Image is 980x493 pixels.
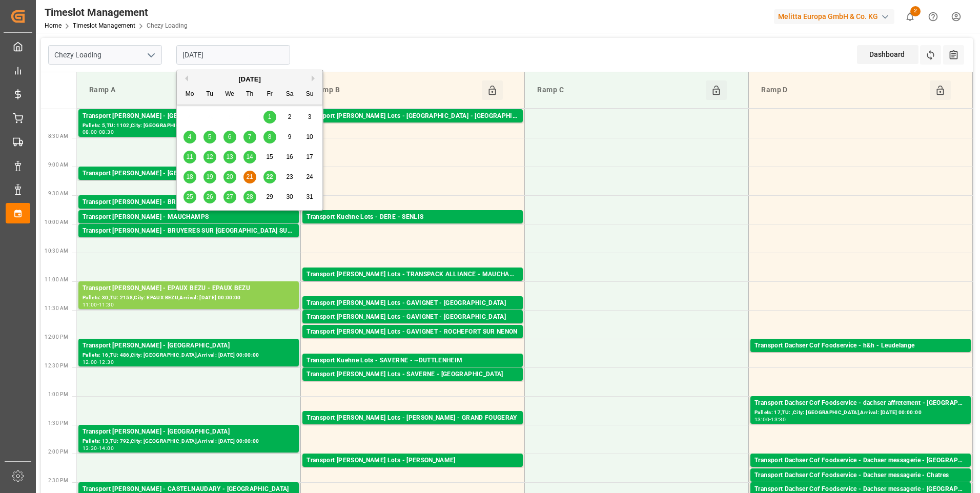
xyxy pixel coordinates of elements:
[226,193,233,200] span: 27
[268,133,272,140] span: 8
[268,113,272,120] span: 1
[307,369,519,380] div: Transport [PERSON_NAME] Lots - SAVERNE - [GEOGRAPHIC_DATA]
[754,470,967,481] div: Transport Dachser Cof Foodservice - Dachser messagerie - Chatres
[83,197,295,208] div: Transport [PERSON_NAME] - BRETIGNY SUR ORGE - BRETIGNY SUR ORGE
[45,334,68,340] span: 12:00 PM
[203,88,216,101] div: Tu
[223,171,236,183] div: Choose Wednesday, August 20th, 2025
[303,171,316,183] div: Choose Sunday, August 24th, 2025
[48,191,68,196] span: 9:30 AM
[283,131,296,143] div: Choose Saturday, August 9th, 2025
[307,366,519,375] div: Pallets: 1,TU: 74,City: ~[GEOGRAPHIC_DATA],Arrival: [DATE] 00:00:00
[85,80,258,100] div: Ramp A
[857,45,918,64] div: Dashboard
[307,356,519,366] div: Transport Kuehne Lots - SAVERNE - ~DUTTLENHEIM
[307,322,519,331] div: Pallets: 9,TU: 384,City: [GEOGRAPHIC_DATA],Arrival: [DATE] 00:00:00
[754,398,967,408] div: Transport Dachser Cof Foodservice - dachser affretement - [GEOGRAPHIC_DATA]
[208,133,212,140] span: 5
[248,133,252,140] span: 7
[182,75,188,81] button: Previous Month
[306,193,313,200] span: 31
[312,75,318,81] button: Next Month
[206,173,213,180] span: 19
[143,47,158,63] button: open menu
[899,5,922,28] button: show 2 new notifications
[83,121,295,130] div: Pallets: 5,TU: 1102,City: [GEOGRAPHIC_DATA],Arrival: [DATE] 00:00:00
[303,88,316,101] div: Su
[45,219,68,225] span: 10:00 AM
[83,222,295,231] div: Pallets: 26,TU: 473,City: [GEOGRAPHIC_DATA],Arrival: [DATE] 00:00:00
[263,171,276,183] div: Choose Friday, August 22nd, 2025
[306,173,313,180] span: 24
[307,337,519,346] div: Pallets: 1,TU: 112,City: ROCHEFORT SUR NENON,Arrival: [DATE] 00:00:00
[176,45,290,65] input: DD-MM-YYYY
[183,88,196,101] div: Mo
[769,417,771,422] div: -
[48,449,68,455] span: 2:00 PM
[288,113,292,120] span: 2
[83,351,295,360] div: Pallets: 16,TU: 486,City: [GEOGRAPHIC_DATA],Arrival: [DATE] 00:00:00
[307,298,519,309] div: Transport [PERSON_NAME] Lots - GAVIGNET - [GEOGRAPHIC_DATA]
[45,363,68,368] span: 12:30 PM
[183,171,196,183] div: Choose Monday, August 18th, 2025
[754,351,967,360] div: Pallets: 10,TU: ,City: [GEOGRAPHIC_DATA],Arrival: [DATE] 00:00:00
[307,312,519,322] div: Transport [PERSON_NAME] Lots - GAVIGNET - [GEOGRAPHIC_DATA]
[771,417,786,422] div: 13:30
[754,408,967,417] div: Pallets: 17,TU: ,City: [GEOGRAPHIC_DATA],Arrival: [DATE] 00:00:00
[83,226,295,236] div: Transport [PERSON_NAME] - BRUYERES SUR [GEOGRAPHIC_DATA] SUR [GEOGRAPHIC_DATA]
[307,121,519,130] div: Pallets: 1,TU: 352,City: [GEOGRAPHIC_DATA],Arrival: [DATE] 00:00:00
[83,294,295,302] div: Pallets: 30,TU: 2158,City: EPAUX BEZU,Arrival: [DATE] 00:00:00
[48,420,68,426] span: 1:30 PM
[48,162,68,168] span: 9:00 AM
[774,7,899,26] button: Melitta Europa GmbH & Co. KG
[243,171,256,183] div: Choose Thursday, August 21st, 2025
[283,151,296,163] div: Choose Saturday, August 16th, 2025
[183,151,196,163] div: Choose Monday, August 11th, 2025
[303,111,316,124] div: Choose Sunday, August 3rd, 2025
[283,191,296,203] div: Choose Saturday, August 30th, 2025
[203,151,216,163] div: Choose Tuesday, August 12th, 2025
[754,456,967,466] div: Transport Dachser Cof Foodservice - Dachser messagerie - [GEOGRAPHIC_DATA]
[228,133,232,140] span: 6
[307,413,519,423] div: Transport [PERSON_NAME] Lots - [PERSON_NAME] - GRAND FOUGERAY
[263,191,276,203] div: Choose Friday, August 29th, 2025
[226,153,233,160] span: 13
[263,111,276,124] div: Choose Friday, August 1st, 2025
[283,88,296,101] div: Sa
[48,392,68,397] span: 1:00 PM
[45,277,68,282] span: 11:00 AM
[203,131,216,143] div: Choose Tuesday, August 5th, 2025
[45,5,188,20] div: Timeslot Management
[283,171,296,183] div: Choose Saturday, August 23rd, 2025
[307,270,519,280] div: Transport [PERSON_NAME] Lots - TRANSPACK ALLIANCE - MAUCHAMPS
[186,173,193,180] span: 18
[223,151,236,163] div: Choose Wednesday, August 13th, 2025
[83,130,97,134] div: 08:00
[307,212,519,222] div: Transport Kuehne Lots - DERE - SENLIS
[754,417,769,422] div: 13:00
[203,191,216,203] div: Choose Tuesday, August 26th, 2025
[99,302,114,307] div: 11:30
[288,133,292,140] span: 9
[243,191,256,203] div: Choose Thursday, August 28th, 2025
[223,191,236,203] div: Choose Wednesday, August 27th, 2025
[83,341,295,351] div: Transport [PERSON_NAME] - [GEOGRAPHIC_DATA]
[83,283,295,294] div: Transport [PERSON_NAME] - EPAUX BEZU - EPAUX BEZU
[308,113,312,120] span: 3
[223,131,236,143] div: Choose Wednesday, August 6th, 2025
[243,151,256,163] div: Choose Thursday, August 14th, 2025
[188,133,192,140] span: 4
[754,466,967,475] div: Pallets: 2,TU: 29,City: [GEOGRAPHIC_DATA],Arrival: [DATE] 00:00:00
[223,88,236,101] div: We
[303,151,316,163] div: Choose Sunday, August 17th, 2025
[206,193,213,200] span: 26
[307,111,519,121] div: Transport [PERSON_NAME] Lots - [GEOGRAPHIC_DATA] - [GEOGRAPHIC_DATA]
[48,478,68,483] span: 2:30 PM
[754,481,967,489] div: Pallets: ,TU: 190,City: [GEOGRAPHIC_DATA],Arrival: [DATE] 00:00:00
[303,131,316,143] div: Choose Sunday, August 10th, 2025
[226,173,233,180] span: 20
[45,22,62,29] a: Home
[757,80,930,100] div: Ramp D
[183,131,196,143] div: Choose Monday, August 4th, 2025
[99,360,114,364] div: 12:30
